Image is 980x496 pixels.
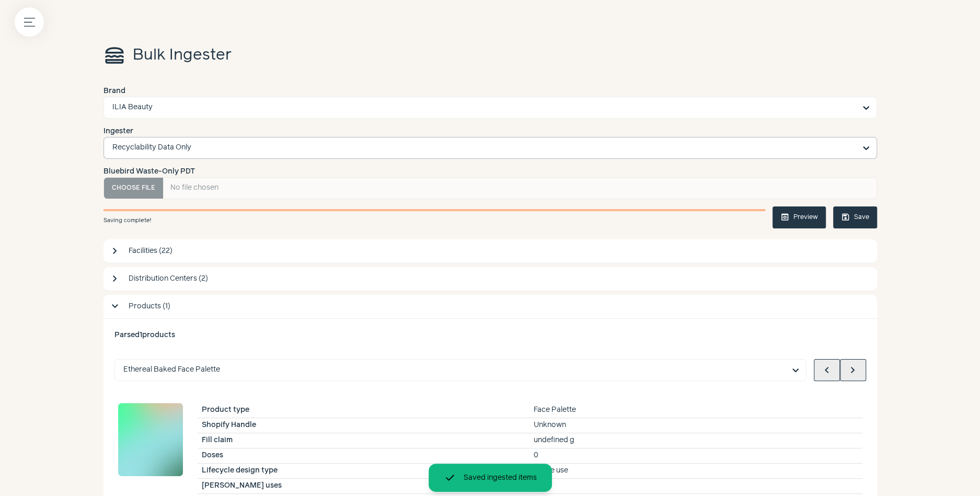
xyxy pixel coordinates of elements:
[118,403,183,476] img: Ethereal Baked Face Palette
[773,206,826,228] button: preview Preview
[464,472,537,483] span: Saved ingested items
[109,272,121,285] span: chevron_right
[103,87,125,95] span: Brand
[198,418,530,433] td: Shopify Handle
[198,403,530,418] td: Product type
[780,213,790,222] span: preview
[198,448,530,463] td: Doses
[103,128,133,135] span: Ingester
[112,137,856,158] input: Ingester
[198,478,530,493] td: [PERSON_NAME] uses
[112,97,856,118] input: Brand
[103,44,125,66] span: lunch_dining
[129,301,871,312] span: Products (1)
[530,478,862,493] td: 1 use
[530,448,862,463] td: 0
[129,273,871,284] span: Distribution Centers (2)
[114,330,866,341] span: Parsed 1 products
[103,239,877,263] button: chevron_right Facilities (22)
[109,300,121,313] span: chevron_right
[444,471,456,484] span: done
[103,168,195,175] span: Bluebird Waste-Only PDT
[103,267,877,291] button: chevron_right Distribution Centers (2)
[530,418,862,433] td: Unknown
[198,433,530,448] td: Fill claim
[841,213,850,222] span: save
[530,403,862,418] td: Face Palette
[109,245,121,257] span: chevron_right
[129,246,871,257] span: Facilities (22)
[833,206,877,228] button: save Save
[198,463,530,478] td: Lifecycle design type
[103,295,877,319] button: chevron_right Products (1)
[530,463,862,478] td: Single use
[133,44,232,67] h1: Bulk Ingester
[103,177,877,199] input: Bluebird Waste-Only PDT
[530,433,862,448] td: undefined g
[103,216,765,225] small: Saving complete!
